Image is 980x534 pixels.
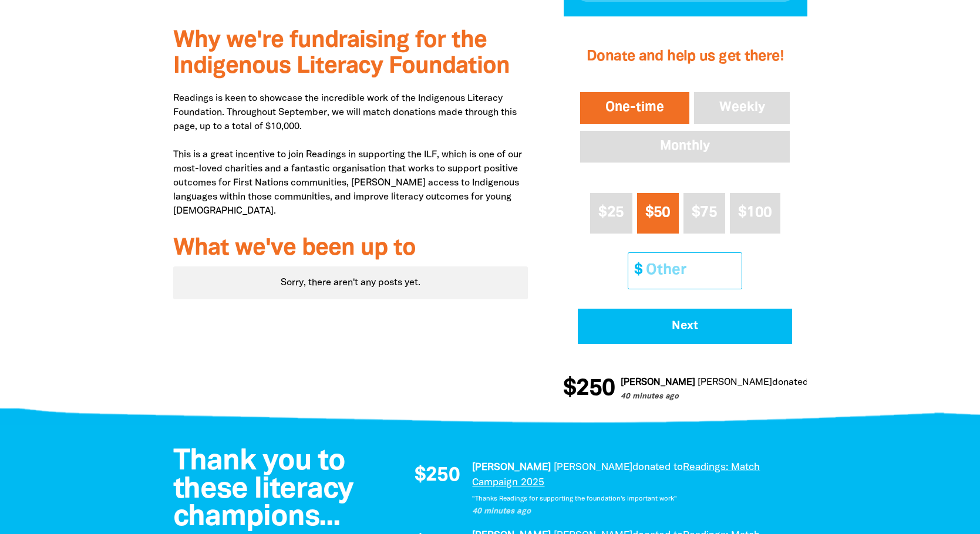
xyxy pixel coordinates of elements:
button: $75 [683,193,725,234]
div: Paginated content [173,266,528,299]
span: $75 [692,206,717,219]
span: donated to [632,463,683,472]
em: [PERSON_NAME] [600,378,675,387]
span: $250 [415,466,460,486]
button: One-time [578,90,692,126]
button: Pay with Credit Card [578,309,792,344]
span: $100 [738,206,772,219]
div: Sorry, there aren't any posts yet. [173,266,528,299]
span: Next [594,320,776,332]
span: $250 [543,377,594,401]
button: $50 [637,193,679,234]
div: Donation stream [563,370,807,408]
span: Thank you to these literacy champions... [173,448,353,531]
button: Monthly [578,129,792,165]
span: $25 [598,206,624,219]
em: [PERSON_NAME] [554,463,632,472]
p: 40 minutes ago [600,391,941,403]
h3: What we've been up to [173,236,528,262]
button: $25 [590,193,632,234]
span: $50 [645,206,671,219]
em: [PERSON_NAME] [677,378,752,387]
em: [PERSON_NAME] [472,463,551,472]
span: donated to [752,378,799,387]
h2: Donate and help us get there! [578,33,792,80]
span: $ [628,253,642,289]
p: Readings is keen to showcase the incredible work of the Indigenous Literacy Foundation. Throughou... [173,92,528,218]
span: Why we're fundraising for the Indigenous Literacy Foundation [173,30,510,77]
button: Weekly [692,90,793,126]
em: "Thanks Readings for supporting the foundation's important work" [472,496,677,502]
a: Readings: Match Campaign 2025 [472,463,760,487]
a: Readings: Match Campaign 2025 [799,378,941,387]
button: $100 [730,193,780,234]
input: Other [638,253,742,289]
p: 40 minutes ago [472,506,795,518]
